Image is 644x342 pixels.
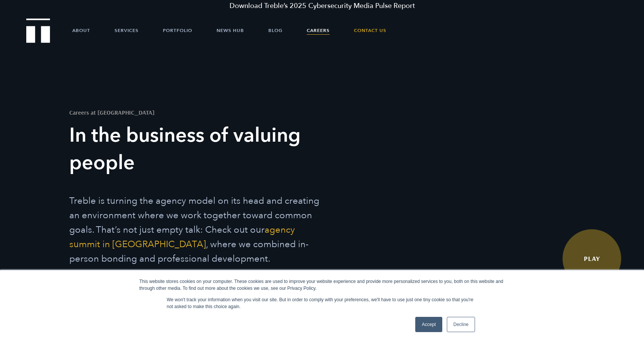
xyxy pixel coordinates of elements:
[415,317,442,332] a: Accept
[307,19,330,42] a: Careers
[217,19,244,42] a: News Hub
[115,19,139,42] a: Services
[163,19,192,42] a: Portfolio
[27,19,49,42] a: Treble Homepage
[268,19,282,42] a: Blog
[26,18,50,43] img: Treble logo
[69,122,320,177] h3: In the business of valuing people
[167,296,477,310] p: We won't track your information when you visit our site. But in order to comply with your prefere...
[72,19,90,42] a: About
[69,109,320,115] h1: Careers at [GEOGRAPHIC_DATA]
[563,229,621,288] a: Watch Video
[447,317,475,332] a: Decline
[69,194,320,266] p: Treble is turning the agency model on its head and creating an environment where we work together...
[139,278,505,292] div: This website stores cookies on your computer. These cookies are used to improve your website expe...
[354,19,386,42] a: Contact Us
